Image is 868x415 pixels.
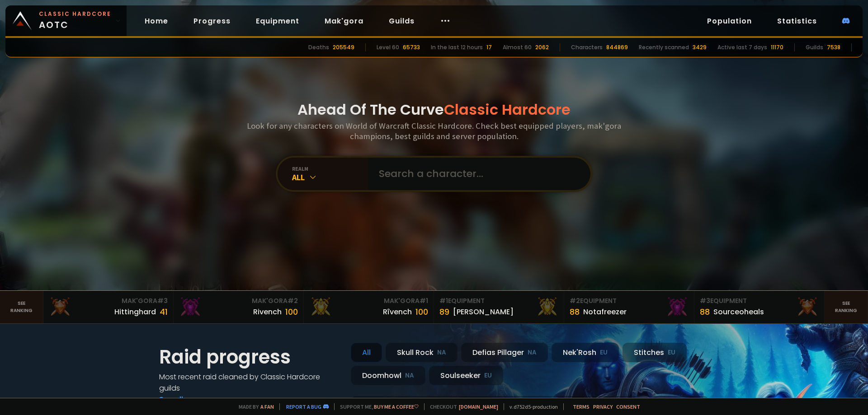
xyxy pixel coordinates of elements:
div: Doomhowl [351,366,425,385]
div: [PERSON_NAME] [453,306,514,317]
div: All [292,172,368,182]
div: Rivench [253,306,282,317]
div: 89 [439,306,449,318]
div: Skull Rock [386,343,458,362]
a: #3Equipment88Sourceoheals [694,291,825,323]
div: Soulseeker [429,366,503,385]
h1: Ahead Of The Curve [297,99,571,121]
div: Defias Pillager [461,343,548,362]
div: Almost 60 [503,43,532,51]
div: Notafreezer [583,306,627,317]
small: Classic Hardcore [39,10,111,18]
a: Mak'Gora#3Hittinghard41 [43,291,174,323]
h1: Raid progress [159,343,340,371]
h4: Most recent raid cleaned by Classic Hardcore guilds [159,371,340,394]
a: See all progress [159,394,218,405]
div: Rîvench [383,306,412,317]
div: Nek'Rosh [552,343,619,362]
span: Support me, [334,403,419,410]
div: Deaths [308,43,329,51]
a: Mak'Gora#2Rivench100 [174,291,304,323]
div: Equipment [570,296,689,306]
div: Mak'Gora [49,296,168,306]
small: EU [484,371,492,380]
a: Mak'Gora#1Rîvench100 [304,291,434,323]
span: # 2 [570,296,580,305]
div: 2062 [535,43,549,51]
div: Active last 7 days [717,43,767,51]
div: 41 [160,306,168,318]
div: 11170 [771,43,783,51]
span: AOTC [39,10,111,32]
span: Made by [233,403,274,410]
span: # 1 [420,296,428,305]
div: Level 60 [377,43,399,51]
small: NA [405,371,414,380]
div: Equipment [439,296,558,306]
a: Buy me a coffee [374,403,419,410]
a: Consent [616,403,640,410]
a: Population [700,12,759,30]
a: [DOMAIN_NAME] [459,403,498,410]
small: NA [528,348,537,357]
a: Progress [186,12,238,30]
span: # 3 [157,296,168,305]
div: Mak'Gora [179,296,298,306]
a: Guilds [382,12,422,30]
div: realm [292,165,368,172]
div: In the last 12 hours [431,43,483,51]
div: Characters [571,43,603,51]
div: 844869 [606,43,628,51]
div: Stitches [623,343,687,362]
h3: Look for any characters on World of Warcraft Classic Hardcore. Check best equipped players, mak'g... [243,121,625,141]
a: #2Equipment88Notafreezer [564,291,694,323]
a: Statistics [770,12,824,30]
a: #1Equipment89[PERSON_NAME] [434,291,564,323]
div: Recently scanned [639,43,689,51]
div: 7538 [827,43,840,51]
div: 88 [570,306,580,318]
span: Checkout [424,403,498,410]
a: Seeranking [825,291,868,323]
small: NA [437,348,446,357]
a: Report a bug [286,403,321,410]
div: All [351,343,382,362]
input: Search a character... [373,158,580,190]
a: Home [137,12,175,30]
div: 88 [700,306,710,318]
a: Classic HardcoreAOTC [5,5,127,36]
div: 205549 [333,43,354,51]
div: Mak'Gora [309,296,428,306]
div: Equipment [700,296,819,306]
div: 100 [415,306,428,318]
div: Sourceoheals [713,306,764,317]
span: v. d752d5 - production [504,403,558,410]
div: 65733 [403,43,420,51]
div: 17 [486,43,492,51]
a: Terms [573,403,590,410]
span: # 3 [700,296,710,305]
div: 3429 [693,43,707,51]
div: Guilds [806,43,823,51]
small: EU [600,348,608,357]
a: Privacy [593,403,613,410]
div: 100 [285,306,298,318]
a: a fan [260,403,274,410]
span: Classic Hardcore [444,99,571,120]
span: # 2 [288,296,298,305]
div: Hittinghard [114,306,156,317]
a: Mak'gora [317,12,371,30]
span: # 1 [439,296,448,305]
small: EU [668,348,675,357]
a: Equipment [249,12,307,30]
